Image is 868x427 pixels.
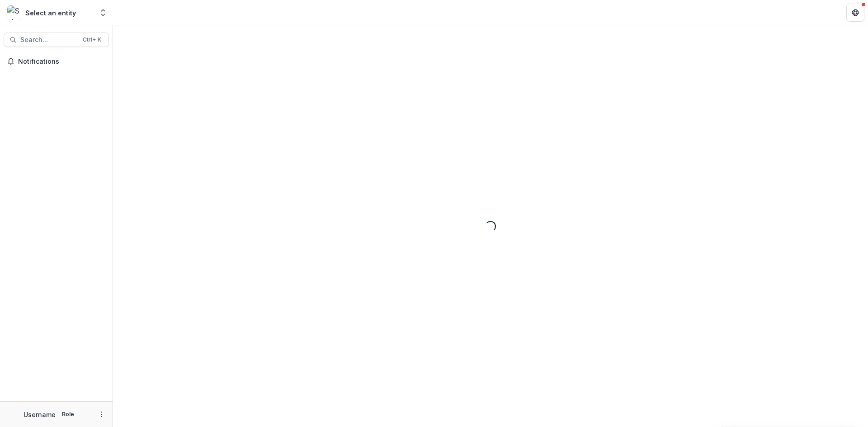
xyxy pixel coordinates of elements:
span: Notifications [18,58,105,66]
button: Search... [4,33,109,47]
button: Get Help [846,4,864,22]
p: Role [59,410,77,418]
button: More [96,409,107,420]
div: Ctrl + K [81,35,103,45]
div: Select an entity [25,8,76,18]
img: Select an entity [7,5,22,20]
p: Username [24,410,56,419]
button: Open entity switcher [97,4,109,22]
span: Search... [20,36,77,44]
button: Notifications [4,54,109,69]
